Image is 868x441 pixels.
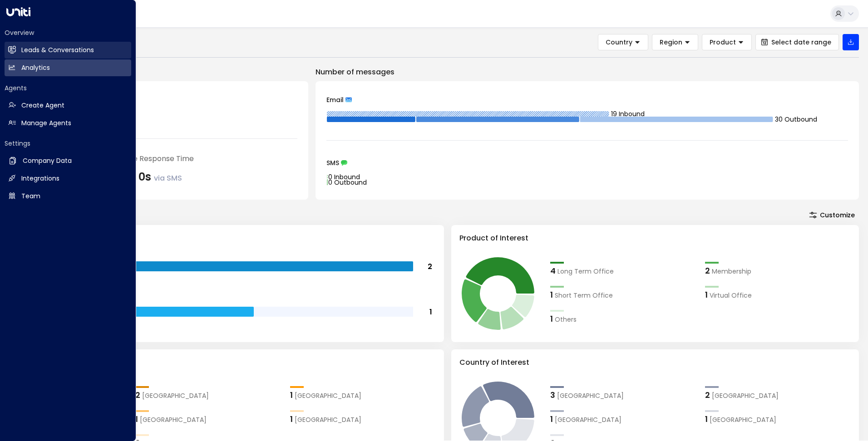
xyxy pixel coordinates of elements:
[702,34,752,50] button: Product
[550,265,696,277] div: 4Long Term Office
[550,289,696,301] div: 1Short Term Office
[611,109,645,118] tspan: 19 Inbound
[316,67,859,78] p: Number of messages
[710,38,736,46] span: Product
[705,289,851,301] div: 1Virtual Office
[775,115,817,124] tspan: 30 Outbound
[550,389,555,401] div: 3
[429,307,432,317] tspan: 1
[290,389,436,401] div: 1Berlin
[660,38,682,46] span: Region
[705,413,708,425] div: 1
[550,413,696,425] div: 1Portugal
[606,38,632,46] span: Country
[23,156,72,166] h2: Company Data
[555,315,577,324] span: Others
[142,391,209,401] span: London
[44,357,436,368] h3: Region of Interest
[5,152,131,169] a: Company Data
[44,233,436,244] h3: Range of Team Size
[598,34,648,50] button: Country
[550,289,553,301] div: 1
[47,92,297,103] div: Number of Inquiries
[135,389,140,401] div: 2
[705,289,708,301] div: 1
[5,83,131,93] h2: Agents
[21,118,71,128] h2: Manage Agents
[555,415,621,425] span: Portugal
[710,415,776,425] span: Spain
[428,261,432,272] tspan: 2
[5,139,131,148] h2: Settings
[755,34,839,50] button: Select date range
[140,415,207,425] span: Manchester
[21,191,40,201] h2: Team
[295,391,361,401] span: Berlin
[5,188,131,205] a: Team
[710,291,752,300] span: Virtual Office
[5,42,131,59] a: Leads & Conversations
[5,59,131,76] a: Analytics
[290,413,436,425] div: 1Seattle
[135,413,138,425] div: 1
[705,389,710,401] div: 2
[47,153,297,164] div: AgentIWG UAT's Average Response Time
[705,413,851,425] div: 1Spain
[328,172,360,181] tspan: 0 Inbound
[550,413,553,425] div: 1
[5,97,131,114] a: Create Agent
[5,170,131,187] a: Integrations
[21,63,50,73] h2: Analytics
[5,28,131,37] h2: Overview
[712,267,751,276] span: Membership
[135,389,281,401] div: 2London
[5,115,131,132] a: Manage Agents
[459,233,851,244] h3: Product of Interest
[328,178,367,187] tspan: 0 Outbound
[555,291,613,300] span: Short Term Office
[21,101,64,110] h2: Create Agent
[805,209,859,221] button: Customize
[712,391,779,401] span: United States of America
[21,174,59,183] h2: Integrations
[550,389,696,401] div: 3United Kingdom
[21,45,94,55] h2: Leads & Conversations
[652,34,698,50] button: Region
[550,313,553,325] div: 1
[36,67,308,78] p: Engagement Metrics
[705,265,851,277] div: 2Membership
[771,39,831,46] span: Select date range
[326,160,848,166] div: SMS
[550,265,556,277] div: 4
[154,173,182,183] span: via SMS
[459,357,851,368] h3: Country of Interest
[290,413,293,425] div: 1
[550,313,696,325] div: 1Others
[705,265,710,277] div: 2
[326,97,344,103] span: Email
[295,415,361,425] span: Seattle
[705,389,851,401] div: 2United States of America
[138,169,182,185] div: 0s
[557,391,624,401] span: United Kingdom
[290,389,293,401] div: 1
[557,267,614,276] span: Long Term Office
[135,413,281,425] div: 1Manchester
